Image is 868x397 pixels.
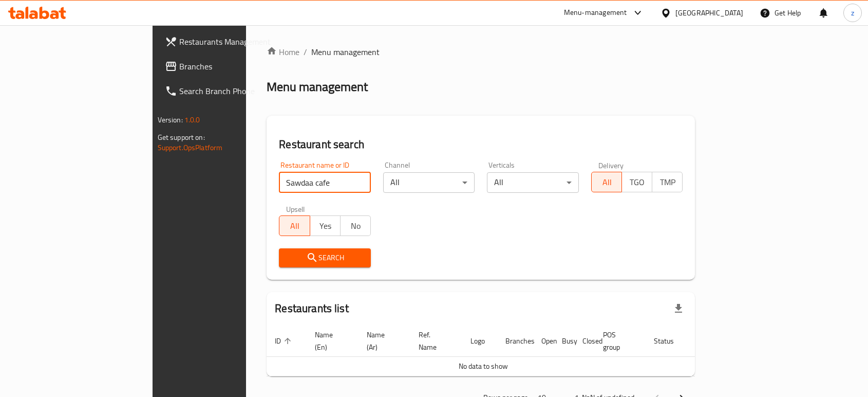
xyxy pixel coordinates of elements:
span: Yes [314,219,336,233]
h2: Restaurants list [275,301,348,316]
button: All [279,215,310,236]
button: No [340,215,371,236]
label: Delivery [598,161,624,169]
span: TGO [626,175,648,190]
span: Restaurants Management [179,35,289,48]
span: TMP [656,175,678,190]
button: Search [279,248,371,267]
li: / [304,46,307,58]
span: 1.0.0 [184,113,200,127]
h2: Restaurant search [279,137,683,152]
span: POS group [603,329,633,353]
a: Branches [157,54,297,79]
button: TGO [621,172,652,192]
div: All [487,172,579,193]
span: Version: [158,113,183,127]
span: All [284,219,306,233]
span: Status [654,335,687,347]
div: All [383,172,475,193]
span: z [851,7,854,19]
button: All [591,172,622,192]
span: Name (Ar) [367,329,398,353]
label: Upsell [286,205,305,212]
th: Busy [554,326,574,357]
span: Search [287,251,363,264]
div: Menu-management [564,7,627,19]
th: Closed [574,326,595,357]
span: Name (En) [315,329,346,353]
a: Support.OpsPlatform [158,141,223,154]
span: Menu management [311,46,380,58]
nav: breadcrumb [267,46,695,58]
span: ID [275,335,294,347]
span: Ref. Name [419,329,450,353]
h2: Menu management [267,79,368,95]
th: Logo [462,326,497,357]
button: TMP [652,172,683,192]
a: Search Branch Phone [157,79,297,103]
span: Branches [179,60,289,73]
div: Export file [666,296,691,321]
button: Yes [310,215,341,236]
a: Restaurants Management [157,29,297,54]
span: All [596,175,618,190]
th: Branches [497,326,533,357]
input: Search for restaurant name or ID.. [279,172,371,193]
th: Open [533,326,554,357]
span: No [345,219,367,233]
table: enhanced table [267,326,735,376]
span: Search Branch Phone [179,85,289,97]
div: [GEOGRAPHIC_DATA] [675,7,743,19]
span: Get support on: [158,131,205,144]
span: No data to show [459,359,508,373]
